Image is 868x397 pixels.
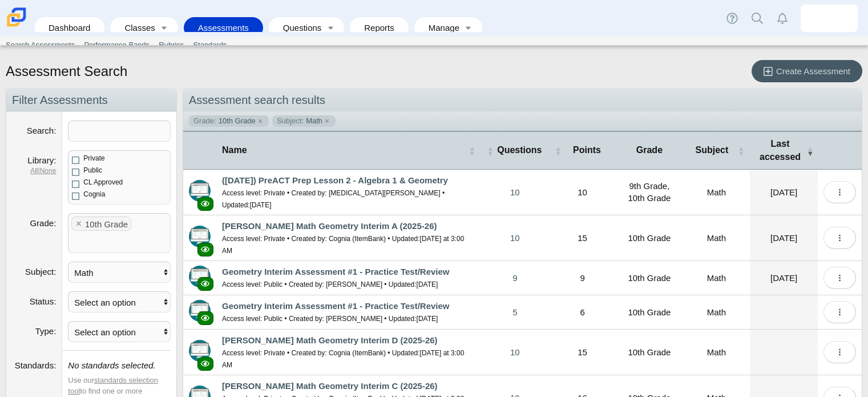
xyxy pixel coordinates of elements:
[74,220,83,227] x: remove tag
[5,5,29,29] img: Carmen School of Science & Technology
[481,261,549,295] a: 9
[820,9,838,27] img: julie.guenther.0zAwHu
[770,187,797,197] time: Sep 18, 2025 at 10:46 AM
[823,341,856,363] button: More options
[222,235,464,255] time: Sep 29, 2025 at 3:00 AM
[154,37,188,54] a: Rubrics
[83,190,105,198] span: Cognia
[188,37,231,54] a: Standards
[68,376,158,396] a: standards selection tool
[683,170,750,215] td: Math
[683,215,750,261] td: Math
[83,178,123,186] span: CL Approved
[737,145,744,157] span: Subject : Activate to sort
[823,227,856,249] button: More options
[189,226,211,247] img: type-advanced.svg
[156,17,172,38] a: Toggle expanded
[481,295,549,329] a: 5
[756,138,804,163] span: Last accessed
[189,17,257,38] a: Assessments
[549,330,616,375] td: 15
[417,280,438,288] time: Oct 7, 2021 at 2:16 PM
[683,261,750,295] td: Math
[616,295,683,330] td: 10th Grade
[616,261,683,295] td: 10th Grade
[40,17,99,38] a: Dashboard
[306,116,322,126] span: Math
[222,349,464,369] time: Sep 29, 2025 at 3:00 AM
[222,175,448,185] a: ([DATE]) PreACT Prep Lesson 2 - Algebra 1 & Geometry
[222,280,438,288] small: Access level: Public • Created by: [PERSON_NAME] • Updated:
[193,116,216,126] span: Grade:
[683,330,750,375] td: Math
[1,37,79,54] a: Search Assessments
[6,62,127,81] h1: Assessment Search
[616,215,683,261] td: 10th Grade
[752,60,862,82] a: Create Assessment
[322,17,338,38] a: Toggle expanded
[564,144,611,157] span: Points
[487,145,494,157] span: Questions : Activate to sort
[272,115,336,127] a: Subject: Math
[189,115,269,127] a: Grade: 10th Grade
[274,17,322,38] a: Questions
[5,21,29,31] a: Carmen School of Science & Technology
[801,5,858,32] a: julie.guenther.0zAwHu
[222,349,464,369] small: Access level: Private • Created by: Cognia (ItemBank) • Updated:
[277,116,304,126] span: Subject:
[222,144,466,157] span: Name
[621,144,677,157] span: Grade
[30,218,56,228] label: Grade
[222,235,464,255] small: Access level: Private • Created by: Cognia (ItemBank) • Updated:
[549,295,616,330] td: 6
[189,300,211,322] img: type-advanced.svg
[183,89,862,112] h2: Assessment search results
[549,170,616,215] td: 10
[549,261,616,295] td: 9
[356,17,403,38] a: Reports
[616,330,683,375] td: 10th Grade
[496,144,543,157] span: Questions
[189,266,211,287] img: type-advanced.svg
[222,381,438,391] a: [PERSON_NAME] Math Geometry Interim C (2025-26)
[27,155,56,165] label: Library
[30,296,56,306] label: Status
[555,145,562,157] span: Points : Activate to sort
[15,360,56,370] label: Standards
[683,295,750,330] td: Math
[12,166,56,176] dfn: |
[770,233,797,243] time: Sep 18, 2025 at 10:44 AM
[83,154,104,162] span: Private
[30,167,38,175] a: All
[222,315,438,323] small: Access level: Public • Created by: [PERSON_NAME] • Updated:
[85,219,128,229] span: 10th Grade
[222,189,445,209] small: Access level: Private • Created by: [MEDICAL_DATA][PERSON_NAME] • Updated:
[25,267,56,276] label: Subject
[68,213,171,253] tags: ​
[222,267,450,276] a: Geometry Interim Assessment #1 - Practice Test/Review
[6,89,176,112] h2: Filter Assessments
[189,340,211,362] img: type-advanced.svg
[189,180,211,202] img: type-advanced.svg
[219,116,256,126] span: 10th Grade
[823,181,856,203] button: More options
[79,37,154,54] a: Performance Bands
[616,170,683,215] td: 9th Grade, 10th Grade
[83,166,102,174] span: Public
[68,360,155,370] i: No standards selected.
[420,17,461,38] a: Manage
[481,330,549,375] a: 10
[461,17,477,38] a: Toggle expanded
[40,167,56,175] a: None
[688,144,735,157] span: Subject
[549,215,616,261] td: 15
[823,301,856,323] button: More options
[116,17,156,38] a: Classes
[27,126,56,135] label: Search
[770,273,797,283] time: Sep 16, 2025 at 12:19 PM
[807,145,812,157] span: Last accessed : Activate to remove sorting
[222,301,450,311] a: Geometry Interim Assessment #1 - Practice Test/Review
[469,145,475,157] span: Name : Activate to sort
[250,201,272,209] time: Sep 11, 2025 at 11:47 AM
[222,335,438,345] a: [PERSON_NAME] Math Geometry Interim D (2025-26)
